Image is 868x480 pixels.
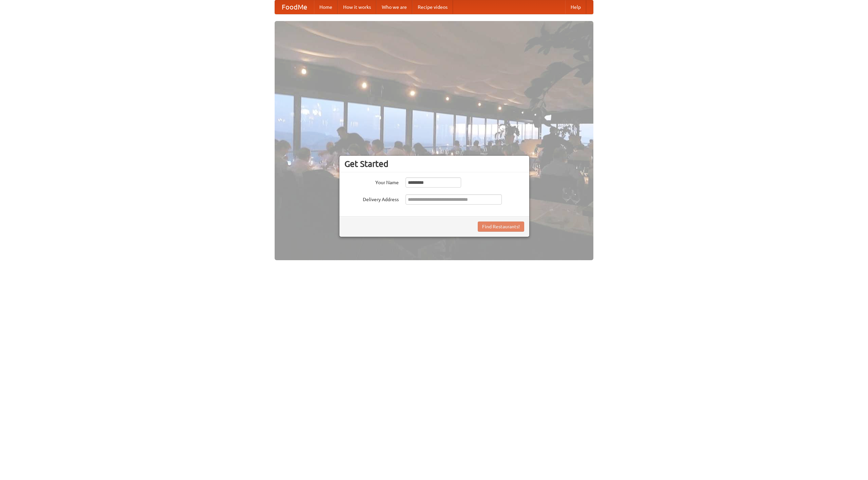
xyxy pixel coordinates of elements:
label: Delivery Address [344,194,399,203]
h3: Get Started [344,159,524,169]
a: Recipe videos [412,0,453,14]
a: Who we are [376,0,412,14]
a: FoodMe [275,0,314,14]
a: How it works [338,0,376,14]
label: Your Name [344,177,399,186]
button: Find Restaurants! [478,222,524,232]
a: Help [565,0,586,14]
a: Home [314,0,338,14]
